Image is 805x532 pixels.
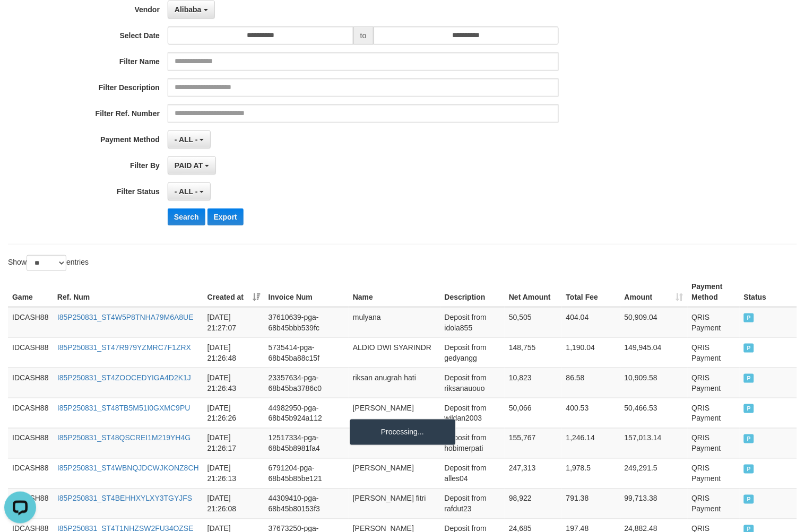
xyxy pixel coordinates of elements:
td: 155,767 [505,428,562,458]
button: Open LiveChat chat widget [4,4,36,36]
td: QRIS Payment [688,489,740,519]
a: I85P250831_ST4WBNQJDCWJKONZ8CH [57,464,199,473]
td: 50,909.04 [620,307,688,338]
button: - ALL - [168,130,211,149]
div: Processing... [350,419,456,446]
td: 1,190.04 [562,337,620,368]
th: Payment Method [688,277,740,307]
a: I85P250831_ST4ZOOCEDYIGA4D2K1J [57,373,191,382]
td: 6791204-pga-68b45b85be121 [264,458,349,489]
td: 50,505 [505,307,562,338]
td: 249,291.5 [620,458,688,489]
th: Invoice Num [264,277,349,307]
td: [PERSON_NAME] [349,458,440,489]
a: I85P250831_ST4BEHHXYLXY3TGYJFS [57,494,192,503]
th: Name [349,277,440,307]
td: IDCASH88 [8,428,53,458]
span: PAID [744,434,755,443]
td: 791.38 [562,489,620,519]
a: I85P250831_ST47R979YZMRC7F1ZRX [57,343,191,352]
button: Alibaba [168,1,214,19]
td: IDCASH88 [8,368,53,398]
td: QRIS Payment [688,428,740,458]
th: Amount: activate to sort column ascending [620,277,688,307]
td: 157,013.14 [620,428,688,458]
td: Deposit from wildan2003 [440,398,505,428]
span: PAID [744,313,755,322]
td: [DATE] 21:26:43 [203,368,264,398]
td: 50,466.53 [620,398,688,428]
td: QRIS Payment [688,307,740,338]
a: I85P250831_ST48TB5M51I0GXMC9PU [57,404,191,412]
td: IDCASH88 [8,337,53,368]
span: PAID [744,374,755,383]
td: QRIS Payment [688,458,740,489]
td: 149,945.04 [620,337,688,368]
td: bun bun bunyamin [349,428,440,458]
td: 23357634-pga-68b45ba3786c0 [264,368,349,398]
span: PAID [744,495,755,504]
td: QRIS Payment [688,398,740,428]
td: [DATE] 21:26:13 [203,458,264,489]
td: mulyana [349,307,440,338]
th: Ref. Num [53,277,203,307]
td: [DATE] 21:26:48 [203,337,264,368]
span: PAID [744,465,755,474]
th: Status [740,277,797,307]
span: - ALL - [175,187,198,196]
span: PAID AT [175,161,203,170]
label: Show entries [8,255,89,271]
th: Game [8,277,53,307]
a: I85P250831_ST48QSCREI1M219YH4G [57,434,191,442]
span: PAID [744,404,755,413]
td: Deposit from hobimerpati [440,428,505,458]
td: Deposit from rafdut23 [440,489,505,519]
td: ALDIO DWI SYARINDR [349,337,440,368]
td: 247,313 [505,458,562,489]
td: Deposit from riksanauouo [440,368,505,398]
td: 1,978.5 [562,458,620,489]
button: Search [168,208,205,225]
span: Alibaba [175,5,202,14]
th: Created at: activate to sort column ascending [203,277,264,307]
td: 86.58 [562,368,620,398]
a: I85P250831_ST4W5P8TNHA79M6A8UE [57,313,194,321]
td: 404.04 [562,307,620,338]
th: Net Amount [505,277,562,307]
span: to [353,27,374,45]
td: 1,246.14 [562,428,620,458]
td: IDCASH88 [8,307,53,338]
td: 98,922 [505,489,562,519]
td: QRIS Payment [688,337,740,368]
button: PAID AT [168,156,216,175]
th: Total Fee [562,277,620,307]
td: 44982950-pga-68b45b924a112 [264,398,349,428]
span: - ALL - [175,135,198,144]
td: 37610639-pga-68b45bbb539fc [264,307,349,338]
td: IDCASH88 [8,398,53,428]
td: 50,066 [505,398,562,428]
td: 12517334-pga-68b45b8981fa4 [264,428,349,458]
td: [DATE] 21:27:07 [203,307,264,338]
td: 10,823 [505,368,562,398]
td: Deposit from alles04 [440,458,505,489]
td: Deposit from idola855 [440,307,505,338]
td: riksan anugrah hati [349,368,440,398]
td: [DATE] 21:26:08 [203,489,264,519]
td: Deposit from gedyangg [440,337,505,368]
span: PAID [744,344,755,353]
td: 5735414-pga-68b45ba88c15f [264,337,349,368]
button: Export [207,208,244,225]
td: IDCASH88 [8,458,53,489]
td: 99,713.38 [620,489,688,519]
select: Showentries [27,255,66,271]
td: [DATE] 21:26:17 [203,428,264,458]
td: QRIS Payment [688,368,740,398]
td: 10,909.58 [620,368,688,398]
td: [PERSON_NAME] [349,398,440,428]
td: [PERSON_NAME] fitri [349,489,440,519]
td: 44309410-pga-68b45b80153f3 [264,489,349,519]
th: Description [440,277,505,307]
td: [DATE] 21:26:26 [203,398,264,428]
button: - ALL - [168,182,211,200]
